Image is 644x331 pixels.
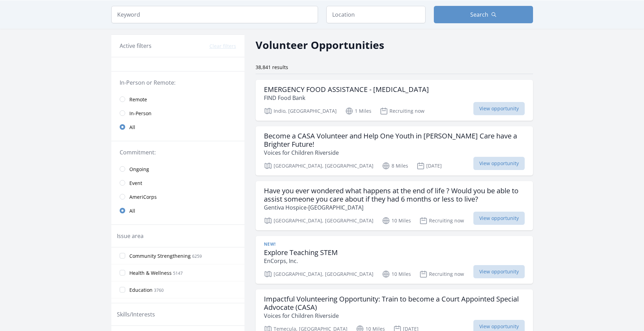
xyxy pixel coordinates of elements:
p: [GEOGRAPHIC_DATA], [GEOGRAPHIC_DATA] [264,270,373,278]
input: Location [326,6,426,23]
a: Become a CASA Volunteer and Help One Youth in [PERSON_NAME] Care have a Brighter Future! Voices f... [256,126,533,176]
p: Recruiting now [419,217,464,225]
h3: Have you ever wondered what happens at the end of life ? Would you be able to assist someone you ... [264,187,525,203]
p: 10 Miles [382,217,411,225]
input: Community Strengthening 6259 [120,253,125,258]
p: Voices for Children Riverside [264,312,525,320]
span: Ongoing [129,166,149,173]
a: All [111,204,244,218]
h3: Explore Teaching STEM [264,248,338,257]
a: AmeriCorps [111,190,244,204]
span: View opportunity [473,265,525,278]
span: 38,841 results [256,64,288,70]
span: 6259 [192,253,202,259]
legend: Commitment: [120,148,236,156]
p: Gentiva Hospice-[GEOGRAPHIC_DATA] [264,203,525,212]
a: In-Person [111,106,244,120]
span: Education [129,287,153,294]
span: All [129,124,135,131]
a: EMERGENCY FOOD ASSISTANCE - [MEDICAL_DATA] FIND Food Bank Indio, [GEOGRAPHIC_DATA] 1 Miles Recrui... [256,80,533,121]
span: In-Person [129,110,152,117]
a: Ongoing [111,162,244,176]
span: View opportunity [473,212,525,225]
p: FIND Food Bank [264,94,429,102]
p: 10 Miles [382,270,411,278]
p: [GEOGRAPHIC_DATA], [GEOGRAPHIC_DATA] [264,162,373,170]
a: Have you ever wondered what happens at the end of life ? Would you be able to assist someone you ... [256,181,533,230]
span: View opportunity [473,102,525,115]
p: EnCorps, Inc. [264,257,338,265]
button: Clear filters [209,43,236,50]
p: Indio, [GEOGRAPHIC_DATA] [264,107,337,115]
h3: Become a CASA Volunteer and Help One Youth in [PERSON_NAME] Care have a Brighter Future! [264,132,525,148]
span: 3760 [154,287,164,293]
a: Remote [111,92,244,106]
span: View opportunity [473,157,525,170]
legend: Issue area [117,232,144,240]
p: Voices for Children Riverside [264,148,525,157]
input: Health & Wellness 5147 [120,270,125,275]
span: New! [264,241,276,247]
p: [GEOGRAPHIC_DATA], [GEOGRAPHIC_DATA] [264,217,373,225]
span: Event [129,180,142,187]
p: [DATE] [417,162,442,170]
legend: Skills/Interests [117,310,155,319]
span: Community Strengthening [129,253,191,260]
span: AmeriCorps [129,194,157,201]
button: Search [434,6,533,23]
h3: Active filters [120,42,152,50]
a: New! Explore Teaching STEM EnCorps, Inc. [GEOGRAPHIC_DATA], [GEOGRAPHIC_DATA] 10 Miles Recruiting... [256,236,533,284]
span: Search [470,10,488,19]
a: Event [111,176,244,190]
legend: In-Person or Remote: [120,78,236,87]
input: Education 3760 [120,287,125,292]
a: All [111,120,244,134]
p: Recruiting now [419,270,464,278]
p: 8 Miles [382,162,408,170]
h2: Volunteer Opportunities [256,37,384,53]
span: All [129,207,135,214]
span: 5147 [173,270,183,276]
input: Keyword [111,6,318,23]
span: Health & Wellness [129,270,172,277]
p: Recruiting now [380,107,424,115]
h3: Impactful Volunteering Opportunity: Train to become a Court Appointed Special Advocate (CASA) [264,295,525,312]
h3: EMERGENCY FOOD ASSISTANCE - [MEDICAL_DATA] [264,85,429,94]
span: Remote [129,96,147,103]
p: 1 Miles [345,107,371,115]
